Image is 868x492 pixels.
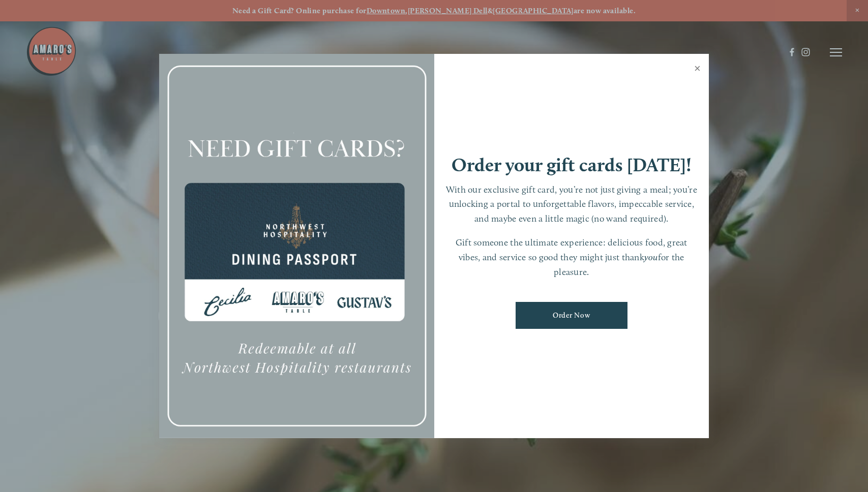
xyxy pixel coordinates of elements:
em: you [644,252,658,262]
a: Close [687,55,707,84]
p: With our exclusive gift card, you’re not just giving a meal; you’re unlocking a portal to unforge... [444,182,699,226]
a: Order Now [516,302,627,329]
h1: Order your gift cards [DATE]! [452,156,692,174]
p: Gift someone the ultimate experience: delicious food, great vibes, and service so good they might... [444,235,699,279]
